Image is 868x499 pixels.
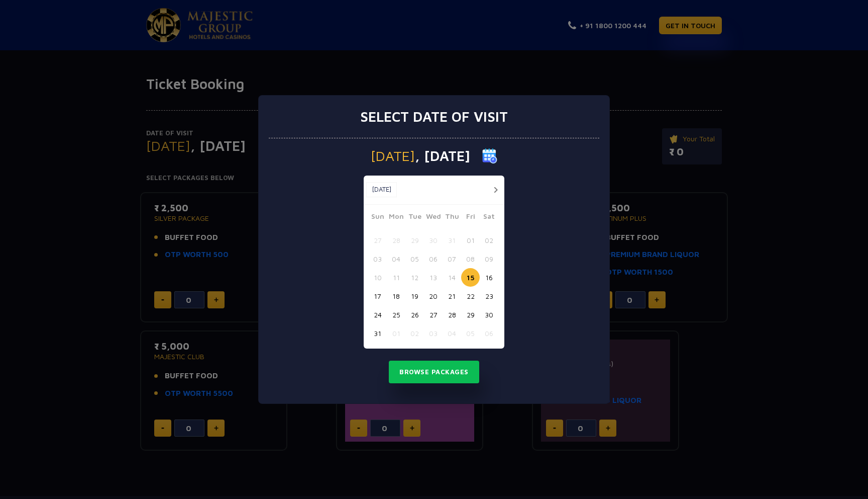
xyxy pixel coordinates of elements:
[368,324,387,343] button: 31
[387,305,405,324] button: 25
[480,305,498,324] button: 30
[405,268,424,287] button: 12
[480,231,498,249] button: 02
[405,249,424,268] button: 05
[480,268,498,287] button: 16
[424,287,443,305] button: 20
[443,249,461,268] button: 07
[405,324,424,343] button: 02
[368,211,387,225] span: Sun
[387,231,405,249] button: 28
[360,108,508,125] h3: Select date of visit
[424,324,443,343] button: 03
[405,231,424,249] button: 29
[443,287,461,305] button: 21
[405,287,424,305] button: 19
[387,324,405,343] button: 01
[387,249,405,268] button: 04
[480,249,498,268] button: 09
[443,268,461,287] button: 14
[424,231,443,249] button: 30
[389,361,479,384] button: Browse Packages
[461,287,480,305] button: 22
[461,249,480,268] button: 08
[443,305,461,324] button: 28
[368,249,387,268] button: 03
[424,305,443,324] button: 27
[461,231,480,249] button: 01
[405,305,424,324] button: 26
[368,231,387,249] button: 27
[482,148,497,163] img: calender icon
[443,324,461,343] button: 04
[443,211,461,225] span: Thu
[461,268,480,287] button: 15
[461,211,480,225] span: Fri
[424,249,443,268] button: 06
[405,211,424,225] span: Tue
[424,268,443,287] button: 13
[424,211,443,225] span: Wed
[368,287,387,305] button: 17
[461,324,480,343] button: 05
[371,149,415,163] span: [DATE]
[461,305,480,324] button: 29
[480,211,498,225] span: Sat
[366,182,397,197] button: [DATE]
[387,211,405,225] span: Mon
[387,268,405,287] button: 11
[368,305,387,324] button: 24
[387,287,405,305] button: 18
[368,268,387,287] button: 10
[415,149,470,163] span: , [DATE]
[443,231,461,249] button: 31
[480,324,498,343] button: 06
[480,287,498,305] button: 23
